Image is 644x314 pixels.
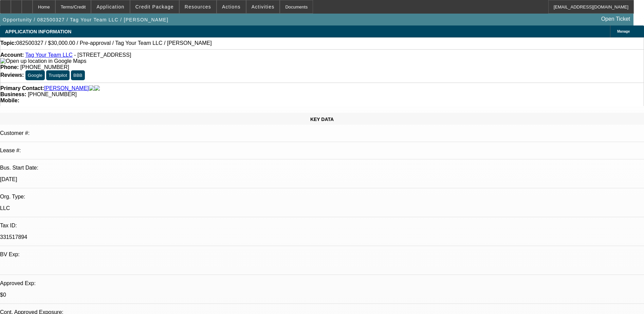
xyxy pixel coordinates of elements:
[25,70,45,80] button: Google
[0,58,86,64] img: Open up location in Google Maps
[20,64,69,70] span: [PHONE_NUMBER]
[0,91,26,97] strong: Business:
[135,4,174,10] span: Credit Package
[91,0,129,13] button: Application
[71,70,85,80] button: BBB
[0,52,24,58] strong: Account:
[5,29,71,34] span: APPLICATION INFORMATION
[185,4,211,10] span: Resources
[28,91,77,97] span: [PHONE_NUMBER]
[25,52,72,58] a: Tag Your Team LLC
[0,58,86,64] a: View Google Maps
[252,4,275,10] span: Activities
[0,64,19,70] strong: Phone:
[0,98,19,103] strong: Mobile:
[310,117,334,122] span: KEY DATA
[0,72,24,78] strong: Reviews:
[130,0,179,13] button: Credit Package
[94,85,100,91] img: linkedin-icon.png
[46,70,69,80] button: Trustpilot
[599,13,633,25] a: Open Ticket
[222,4,241,10] span: Actions
[0,40,16,46] strong: Topic:
[44,85,89,91] a: [PERSON_NAME]
[0,85,44,91] strong: Primary Contact:
[180,0,216,13] button: Resources
[217,0,246,13] button: Actions
[16,40,212,46] span: 082500327 / $30,000.00 / Pre-approval / Tag Your Team LLC / [PERSON_NAME]
[89,85,94,91] img: facebook-icon.png
[617,30,630,33] span: Manage
[246,0,280,13] button: Activities
[96,4,124,10] span: Application
[3,17,168,22] span: Opportunity / 082500327 / Tag Your Team LLC / [PERSON_NAME]
[74,52,131,58] span: - [STREET_ADDRESS]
